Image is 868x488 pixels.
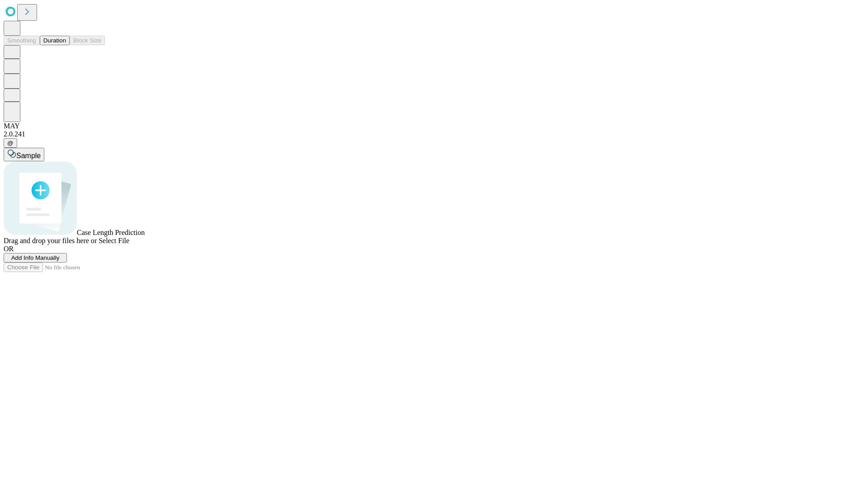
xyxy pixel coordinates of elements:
[77,229,145,236] span: Case Length Prediction
[4,138,17,148] button: @
[16,152,41,160] span: Sample
[4,245,14,253] span: OR
[4,122,864,130] div: MAY
[7,140,14,146] span: @
[4,130,864,138] div: 2.0.241
[70,36,105,45] button: Block Size
[40,36,70,45] button: Duration
[11,254,60,261] span: Add Info Manually
[4,253,67,263] button: Add Info Manually
[4,237,97,244] span: Drag and drop your files here or
[4,148,44,161] button: Sample
[4,36,40,45] button: Smoothing
[99,237,129,244] span: Select File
